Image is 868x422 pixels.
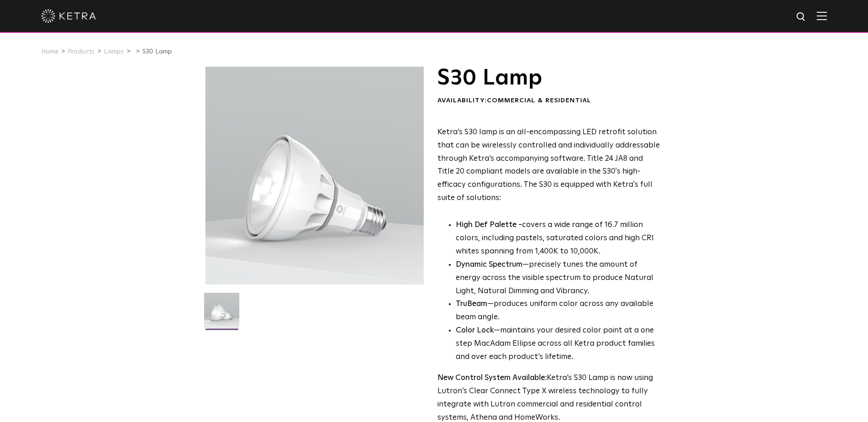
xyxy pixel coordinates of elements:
li: —maintains your desired color point at a one step MacAdam Ellipse across all Ketra product famili... [456,324,660,364]
strong: High Def Palette - [456,221,522,229]
li: —precisely tunes the amount of energy across the visible spectrum to produce Natural Light, Natur... [456,258,660,298]
img: S30-Lamp-Edison-2021-Web-Square [204,293,239,335]
strong: Color Lock [456,327,494,334]
a: S30 Lamp [142,48,172,55]
strong: TruBeam [456,300,487,308]
span: Ketra’s S30 lamp is an all-encompassing LED retrofit solution that can be wirelessly controlled a... [437,128,660,202]
h1: S30 Lamp [437,67,660,90]
li: —produces uniform color across any available beam angle. [456,298,660,324]
a: Home [41,48,59,55]
span: Commercial & Residential [487,97,591,104]
img: ketra-logo-2019-white [41,9,96,23]
div: Availability: [437,96,660,105]
strong: New Control System Available: [437,374,547,382]
a: Lamps [104,48,124,55]
img: Hamburger%20Nav.svg [817,11,827,20]
a: Products [68,48,95,55]
p: covers a wide range of 16.7 million colors, including pastels, saturated colors and high CRI whit... [456,219,660,258]
strong: Dynamic Spectrum [456,261,523,269]
img: search icon [796,11,807,23]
